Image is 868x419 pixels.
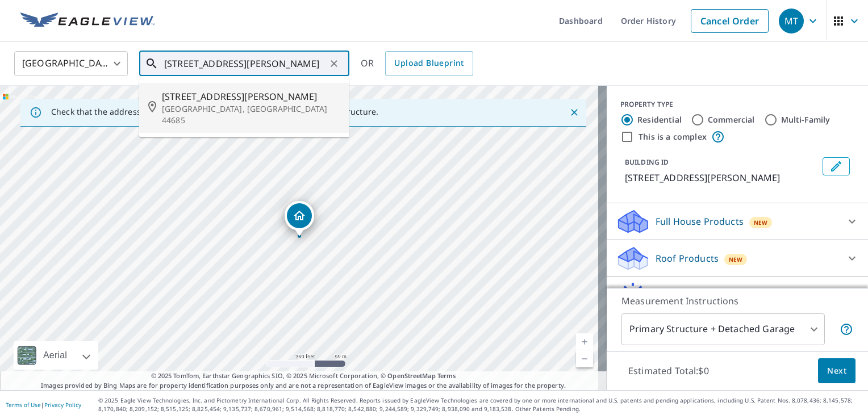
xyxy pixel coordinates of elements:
div: Primary Structure + Detached Garage [621,313,825,345]
span: New [729,255,743,264]
div: MT [779,9,804,33]
a: Current Level 17, Zoom In [576,333,593,350]
p: | [6,401,81,408]
button: Close [567,105,582,120]
a: Terms of Use [6,401,41,409]
a: Privacy Policy [44,401,81,409]
button: Edit building 1 [823,157,850,175]
span: New [754,218,768,227]
button: Next [818,358,856,384]
div: [GEOGRAPHIC_DATA] [14,48,128,79]
a: Upload Blueprint [385,51,473,76]
div: Full House ProductsNew [616,208,859,235]
span: © 2025 TomTom, Earthstar Geographics SIO, © 2025 Microsoft Corporation, © [151,371,456,381]
a: OpenStreetMap [387,371,435,380]
div: Roof ProductsNew [616,245,859,272]
label: Residential [637,114,682,125]
a: Terms [437,371,456,380]
div: Aerial [14,341,98,370]
a: Cancel Order [691,9,769,33]
label: Multi-Family [781,114,831,125]
p: Measurement Instructions [621,294,853,308]
a: Current Level 17, Zoom Out [576,350,593,367]
input: Search by address or latitude-longitude [164,48,326,79]
button: Clear [326,56,342,72]
span: Next [827,364,846,378]
p: Full House Products [656,215,744,228]
p: Check that the address is accurate, then drag the marker over the correct structure. [51,107,378,117]
p: [GEOGRAPHIC_DATA], [GEOGRAPHIC_DATA] 44685 [162,103,340,126]
div: OR [361,51,473,76]
span: [STREET_ADDRESS][PERSON_NAME] [162,90,340,103]
div: Dropped pin, building 1, Residential property, 198 Heckman Rd Temple, PA 19560 [285,201,314,236]
span: Upload Blueprint [394,56,464,70]
div: Solar ProductsNew [616,282,859,309]
p: Roof Products [656,252,719,265]
p: Estimated Total: $0 [619,358,718,383]
img: EV Logo [20,12,155,30]
label: This is a complex [639,131,707,143]
div: Aerial [40,341,70,370]
p: [STREET_ADDRESS][PERSON_NAME] [625,171,818,185]
p: © 2025 Eagle View Technologies, Inc. and Pictometry International Corp. All Rights Reserved. Repo... [98,396,862,413]
label: Commercial [708,114,755,125]
span: Your report will include the primary structure and a detached garage if one exists. [840,322,853,336]
p: BUILDING ID [625,157,669,167]
div: PROPERTY TYPE [620,99,854,110]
